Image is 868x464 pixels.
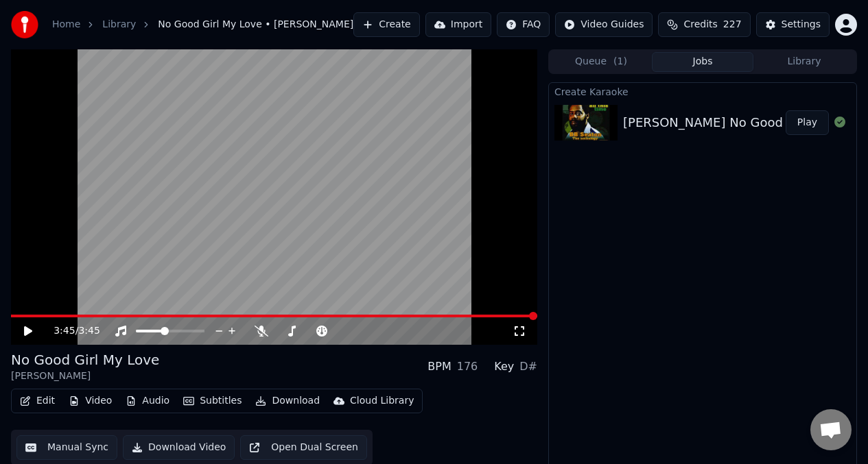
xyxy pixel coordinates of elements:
button: Library [753,52,855,72]
span: ( 1 ) [613,55,627,69]
div: No Good Girl My Love [11,350,159,369]
div: Cloud Library [350,394,414,408]
div: Open chat [810,409,852,450]
div: 176 [457,358,478,375]
button: Video Guides [555,12,653,37]
button: Play [786,110,829,135]
button: Open Dual Screen [240,435,367,460]
span: Credits [683,18,717,32]
button: Download Video [123,435,235,460]
nav: breadcrumb [52,18,353,32]
span: 227 [723,18,742,32]
button: Credits227 [658,12,750,37]
span: 3:45 [78,324,99,338]
button: Create [353,12,420,37]
div: D# [519,358,537,375]
div: / [54,324,86,338]
button: Import [425,12,491,37]
button: Settings [756,12,830,37]
span: 3:45 [54,324,75,338]
button: Queue [550,52,652,72]
img: youka [11,11,38,38]
span: No Good Girl My Love • [PERSON_NAME] [158,18,353,32]
button: Subtitles [178,391,247,411]
button: FAQ [497,12,550,37]
div: BPM [427,358,451,375]
div: [PERSON_NAME] [11,369,159,383]
a: Library [102,18,136,32]
div: Settings [782,18,821,32]
a: Home [52,18,80,32]
button: Audio [120,391,175,411]
div: Create Karaoke [549,83,856,99]
button: Video [63,391,117,411]
button: Edit [14,391,60,411]
div: Key [494,358,514,375]
button: Jobs [652,52,753,72]
button: Manual Sync [16,435,117,460]
button: Download [250,391,325,411]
